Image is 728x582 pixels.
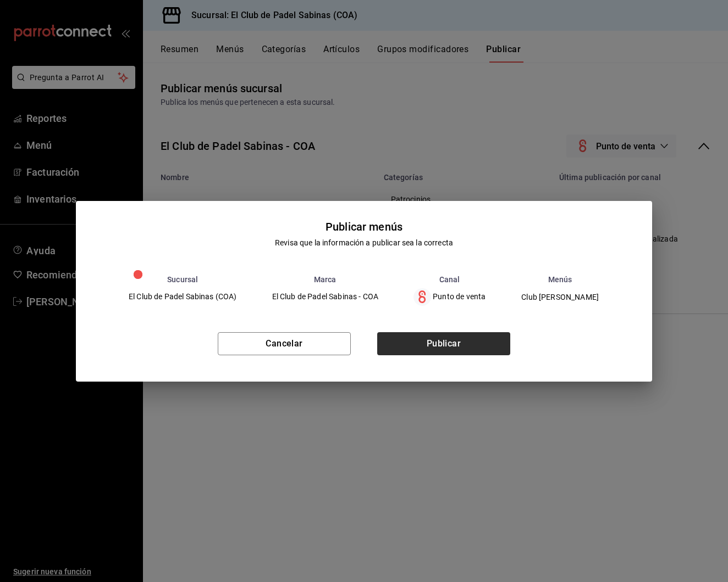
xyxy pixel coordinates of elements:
[111,284,255,310] td: El Club de Padel Sabinas (COA)
[396,275,503,284] th: Canal
[521,293,599,301] span: Club [PERSON_NAME]
[275,237,453,249] div: Revisa que la información a publicar sea la correcta
[326,219,402,235] div: Publicar menús
[218,332,351,355] button: Cancelar
[255,284,396,310] td: El Club de Padel Sabinas - COA
[111,275,255,284] th: Sucursal
[413,288,486,306] div: Punto de venta
[503,275,617,284] th: Menús
[377,332,510,355] button: Publicar
[255,275,396,284] th: Marca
